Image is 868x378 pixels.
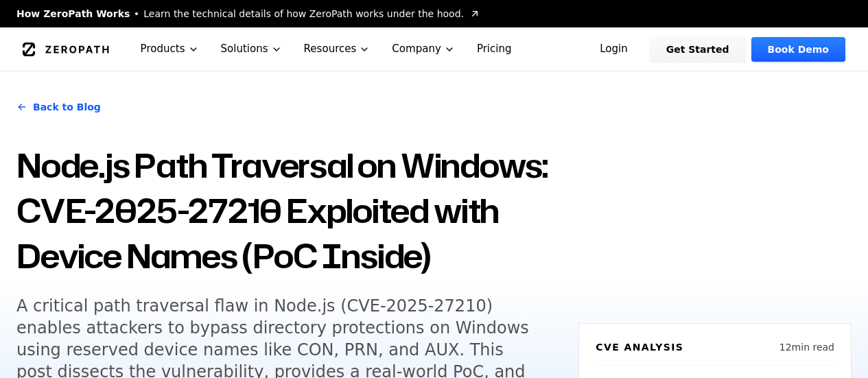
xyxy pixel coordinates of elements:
[751,37,845,62] a: Book Demo
[16,143,562,279] h1: Node.js Path Traversal on Windows: CVE-2025-27210 Exploited with Device Names (PoC Inside)
[583,37,644,62] a: Login
[210,27,293,71] button: Solutions
[596,340,683,354] h6: CVE Analysis
[16,7,130,21] span: How ZeroPath Works
[143,7,464,21] span: Learn the technical details of how ZeroPath works under the hood.
[16,7,480,21] a: How ZeroPath WorksLearn the technical details of how ZeroPath works under the hood.
[779,340,834,354] p: 12 min read
[466,27,523,71] a: Pricing
[650,37,746,62] a: Get Started
[16,88,101,126] a: Back to Blog
[381,27,466,71] button: Company
[130,27,210,71] button: Products
[293,27,382,71] button: Resources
